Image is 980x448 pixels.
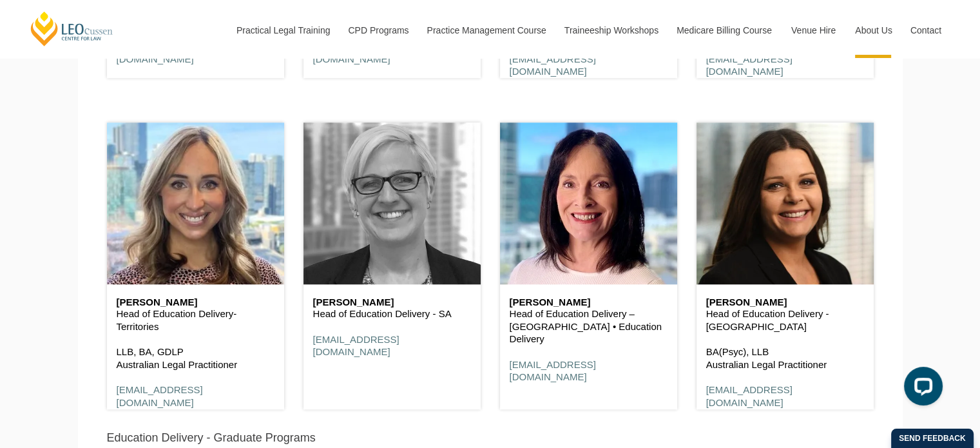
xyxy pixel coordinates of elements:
h6: [PERSON_NAME] [706,297,864,308]
h6: [PERSON_NAME] [117,297,274,308]
a: Medicare Billing Course [667,3,782,58]
a: [EMAIL_ADDRESS][DOMAIN_NAME] [117,41,203,64]
h6: [PERSON_NAME] [313,297,471,308]
a: Practical Legal Training [227,3,339,58]
p: Head of Education Delivery – [GEOGRAPHIC_DATA] • Education Delivery [510,307,668,346]
a: [EMAIL_ADDRESS][DOMAIN_NAME] [706,54,793,77]
a: [EMAIL_ADDRESS][DOMAIN_NAME] [706,384,793,408]
p: LLB, BA, GDLP Australian Legal Practitioner [117,346,274,371]
a: Contact [901,3,951,58]
h5: Education Delivery - Graduate Programs [107,432,316,445]
a: Practice Management Course [418,3,555,58]
a: [EMAIL_ADDRESS][DOMAIN_NAME] [510,54,596,77]
a: [PERSON_NAME] Centre for Law [29,10,115,47]
a: CPD Programs [338,3,417,58]
a: [EMAIL_ADDRESS][DOMAIN_NAME] [510,359,596,383]
h6: [PERSON_NAME] [510,297,668,308]
p: Head of Education Delivery-Territories [117,307,274,333]
a: About Us [845,3,901,58]
a: [EMAIL_ADDRESS][DOMAIN_NAME] [117,384,203,408]
iframe: LiveChat chat widget [894,362,948,416]
a: Venue Hire [782,3,845,58]
a: [EMAIL_ADDRESS][DOMAIN_NAME] [313,334,399,358]
a: [EMAIL_ADDRESS][DOMAIN_NAME] [313,41,399,64]
a: Traineeship Workshops [555,3,667,58]
p: Head of Education Delivery - [GEOGRAPHIC_DATA] [706,307,864,333]
p: BA(Psyc), LLB Australian Legal Practitioner [706,346,864,371]
p: Head of Education Delivery - SA [313,307,471,320]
